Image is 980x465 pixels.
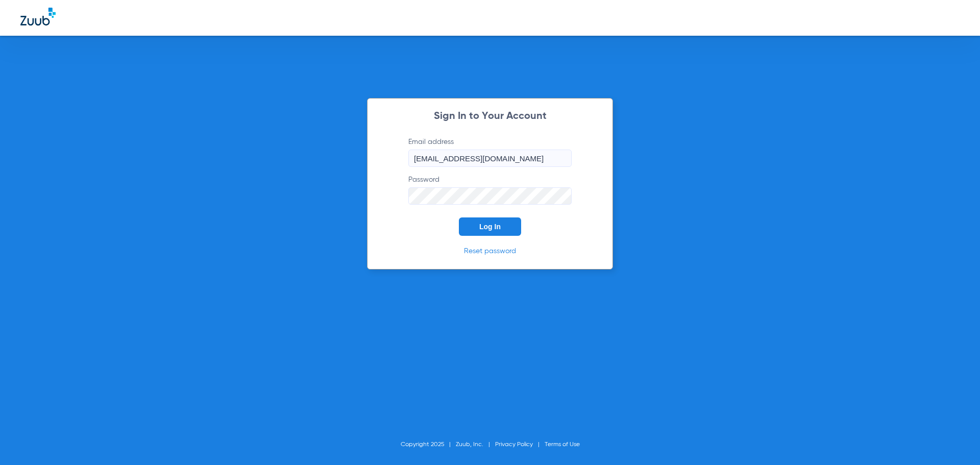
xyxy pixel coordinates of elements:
[456,439,495,450] li: Zuub, Inc.
[408,175,572,205] label: Password
[464,248,516,255] a: Reset password
[545,442,580,448] a: Terms of Use
[459,217,521,236] button: Log In
[479,223,501,231] span: Log In
[393,111,587,121] h2: Sign In to Your Account
[401,439,456,450] li: Copyright 2025
[408,150,572,167] input: Email address
[495,442,533,448] a: Privacy Policy
[408,137,572,167] label: Email address
[408,187,572,205] input: Password
[20,8,56,26] img: Zuub Logo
